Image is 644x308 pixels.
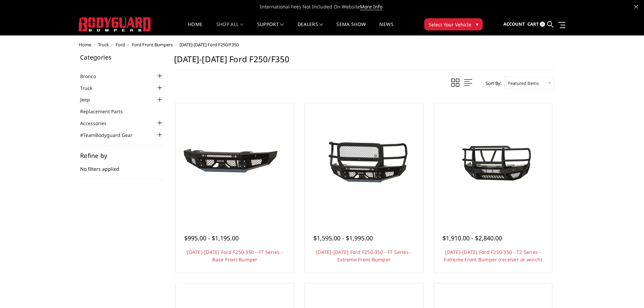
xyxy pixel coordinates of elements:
[80,132,141,139] a: #TeamBodyguard Gear
[79,42,91,48] a: Home
[80,96,98,103] a: Jeep
[429,21,471,28] span: Select Your Vehicle
[116,42,125,48] a: Ford
[79,17,151,31] img: BODYGUARD BUMPERS
[424,18,483,30] button: Select Your Vehicle
[187,249,283,263] a: [DATE]-[DATE] Ford F250-350 - FT Series - Base Front Bumper
[297,22,323,35] a: Dealers
[184,234,239,242] span: $995.00 - $1,195.00
[216,22,244,35] a: shop all
[80,152,164,159] h5: Refine by
[80,85,101,92] a: Truck
[436,105,551,220] a: 2023-2025 Ford F250-350 - T2 Series - Extreme Front Bumper (receiver or winch) 2023-2025 Ford F25...
[177,105,292,220] a: 2023-2025 Ford F250-350 - FT Series - Base Front Bumper
[307,105,422,220] a: 2023-2025 Ford F250-350 - FT Series - Extreme Front Bumper 2023-2025 Ford F250-350 - FT Series - ...
[443,234,502,242] span: $1,910.00 - $2,840.00
[379,22,393,35] a: News
[503,15,525,33] a: Account
[316,249,412,263] a: [DATE]-[DATE] Ford F250-350 - FT Series - Extreme Front Bumper
[180,42,239,48] span: [DATE]-[DATE] Ford F250/F350
[80,152,164,180] div: No filters applied
[527,15,545,33] a: Cart 0
[98,42,109,48] a: Truck
[503,21,525,27] span: Account
[360,3,382,10] a: More Info
[181,137,289,188] img: 2023-2025 Ford F250-350 - FT Series - Base Front Bumper
[132,42,173,48] a: Ford Front Bumpers
[80,73,104,80] a: Bronco
[540,22,545,27] span: 0
[80,54,164,60] h5: Categories
[482,78,501,88] label: Sort By:
[336,22,366,35] a: SEMA Show
[257,22,284,35] a: Support
[313,234,373,242] span: $1,595.00 - $1,995.00
[476,21,478,28] span: ▾
[80,108,131,115] a: Replacement Parts
[174,54,554,70] h1: [DATE]-[DATE] Ford F250/F350
[527,21,539,27] span: Cart
[188,22,202,35] a: Home
[444,249,542,263] a: [DATE]-[DATE] Ford F250-350 - T2 Series - Extreme Front Bumper (receiver or winch)
[80,120,115,127] a: Accessories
